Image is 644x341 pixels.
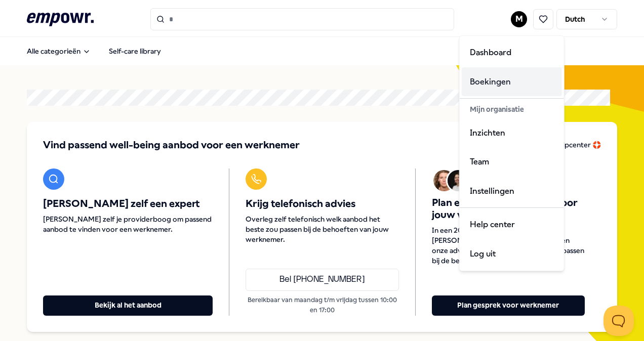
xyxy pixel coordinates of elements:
[459,35,565,271] div: M
[462,239,562,269] div: Log uit
[462,67,562,97] a: Boekingen
[462,38,562,67] a: Dashboard
[462,210,562,239] a: Help center
[462,118,562,148] a: Inzichten
[462,147,562,177] a: Team
[462,101,562,118] div: Mijn organisatie
[462,177,562,206] a: Instellingen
